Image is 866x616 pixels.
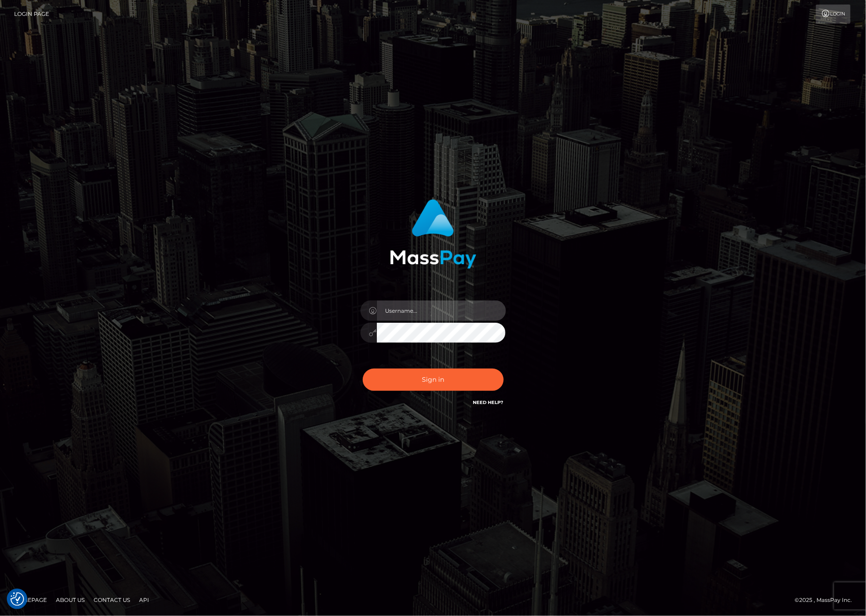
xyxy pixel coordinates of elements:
a: API [135,593,153,607]
input: Username... [377,301,506,321]
a: Login [816,5,851,24]
a: About Us [52,593,88,607]
img: Revisit consent button [10,592,24,606]
a: Login Page [14,5,49,24]
a: Need Help? [473,399,504,405]
a: Homepage [10,593,50,607]
a: Contact Us [90,593,134,607]
img: MassPay Login [390,199,476,269]
div: © 2025 , MassPay Inc. [795,595,859,605]
button: Sign in [363,369,504,391]
button: Consent Preferences [10,592,24,606]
